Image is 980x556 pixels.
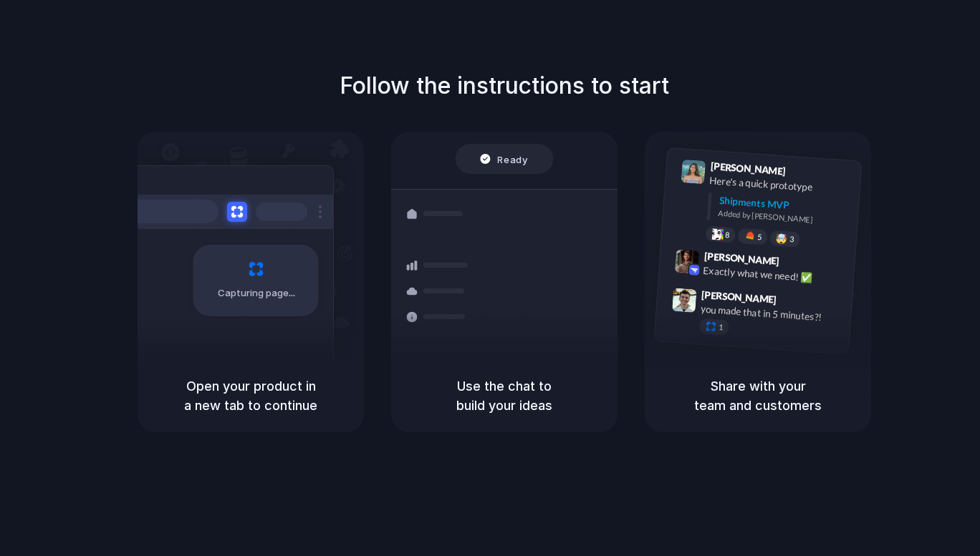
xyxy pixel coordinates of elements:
[710,158,786,179] span: [PERSON_NAME]
[719,192,851,216] div: Shipments MVP
[784,255,813,272] span: 9:42 AM
[725,230,730,238] span: 8
[757,233,762,240] span: 5
[700,301,843,326] div: you made that in 5 minutes?!
[701,286,777,307] span: [PERSON_NAME]
[155,376,347,415] h5: Open your product in a new tab to continue
[790,165,820,182] span: 9:41 AM
[340,69,669,103] h1: Follow the instructions to start
[218,286,297,301] span: Capturing page
[703,248,779,268] span: [PERSON_NAME]
[408,376,600,415] h5: Use the chat to build your ideas
[719,323,724,331] span: 1
[781,293,810,311] span: 9:47 AM
[709,172,852,197] div: Here's a quick prototype
[789,235,794,243] span: 3
[498,152,528,166] span: Ready
[662,376,854,415] h5: Share with your team and customers
[703,263,846,287] div: Exactly what we need! ✅
[718,208,850,228] div: Added by [PERSON_NAME]
[776,233,788,244] div: 🤯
